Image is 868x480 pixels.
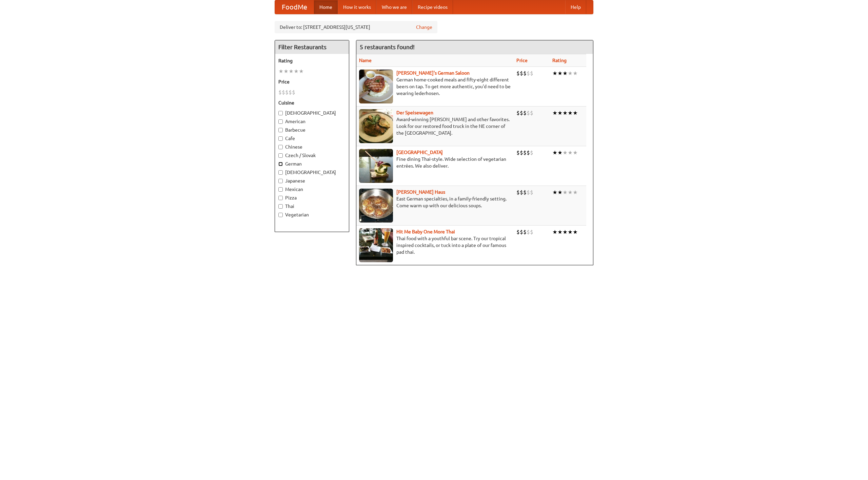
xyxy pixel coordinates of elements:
li: $ [520,189,523,196]
li: $ [282,89,285,96]
img: esthers.jpg [359,70,393,103]
li: $ [523,189,527,196]
li: ★ [568,149,573,156]
h5: Price [278,78,346,85]
input: American [278,119,283,124]
input: Cafe [278,136,283,141]
h4: Filter Restaurants [275,40,349,54]
li: $ [527,228,530,236]
li: $ [289,89,292,96]
li: $ [520,149,523,156]
input: Thai [278,204,283,209]
li: ★ [283,68,289,75]
p: Award-winning [PERSON_NAME] and other favorites. Look for our restored food truck in the NE corne... [359,116,511,136]
li: ★ [568,70,573,77]
label: Barbecue [278,127,346,133]
li: ★ [573,149,578,156]
li: $ [527,189,530,196]
input: German [278,162,283,166]
input: Japanese [278,179,283,183]
img: kohlhaus.jpg [359,189,393,223]
li: ★ [563,70,568,77]
label: Japanese [278,177,346,184]
li: $ [523,70,527,77]
label: German [278,160,346,167]
li: $ [530,70,533,77]
img: speisewagen.jpg [359,109,393,143]
label: Mexican [278,186,346,193]
h5: Cuisine [278,99,346,106]
label: Pizza [278,194,346,201]
input: Vegetarian [278,213,283,217]
li: ★ [552,109,557,117]
li: ★ [557,149,563,156]
li: ★ [289,68,294,75]
label: [DEMOGRAPHIC_DATA] [278,169,346,176]
h5: Rating [278,57,346,64]
li: $ [520,228,523,236]
li: ★ [568,189,573,196]
a: Who we are [376,0,412,14]
a: FoodMe [275,0,314,14]
li: ★ [294,68,299,75]
ng-pluralize: 5 restaurants found! [360,44,415,50]
li: $ [530,189,533,196]
a: Price [516,58,528,63]
b: [PERSON_NAME] Haus [396,189,445,195]
li: $ [516,149,520,156]
li: ★ [563,189,568,196]
a: [PERSON_NAME]'s German Saloon [396,70,470,76]
li: ★ [299,68,304,75]
label: Vegetarian [278,211,346,218]
p: Fine dining Thai-style. Wide selection of vegetarian entrées. We also deliver. [359,156,511,169]
a: How it works [338,0,376,14]
a: Rating [552,58,567,63]
a: Hit Me Baby One More Thai [396,229,455,234]
img: satay.jpg [359,149,393,183]
a: Change [416,24,432,31]
li: $ [523,228,527,236]
li: $ [516,109,520,117]
li: ★ [557,189,563,196]
li: ★ [563,228,568,236]
input: Barbecue [278,128,283,132]
li: ★ [573,228,578,236]
li: $ [530,228,533,236]
li: ★ [563,109,568,117]
p: German home-cooked meals and fifty-eight different beers on tap. To get more authentic, you'd nee... [359,76,511,97]
li: $ [527,109,530,117]
p: East German specialties, in a family-friendly setting. Come warm up with our delicious soups. [359,195,511,209]
li: $ [523,149,527,156]
input: Czech / Slovak [278,153,283,158]
a: Help [565,0,586,14]
label: American [278,118,346,125]
input: Mexican [278,187,283,192]
label: Czech / Slovak [278,152,346,159]
label: [DEMOGRAPHIC_DATA] [278,110,346,116]
img: babythai.jpg [359,228,393,262]
input: Pizza [278,196,283,200]
li: $ [285,89,289,96]
li: $ [516,189,520,196]
label: Cafe [278,135,346,142]
a: Name [359,58,372,63]
li: $ [530,149,533,156]
li: $ [516,228,520,236]
li: ★ [552,149,557,156]
li: ★ [552,70,557,77]
li: $ [523,109,527,117]
li: $ [530,109,533,117]
li: ★ [557,109,563,117]
a: Home [314,0,338,14]
a: [GEOGRAPHIC_DATA] [396,150,443,155]
input: [DEMOGRAPHIC_DATA] [278,111,283,115]
li: $ [527,149,530,156]
input: Chinese [278,145,283,149]
li: ★ [563,149,568,156]
li: ★ [568,109,573,117]
li: $ [527,70,530,77]
p: Thai food with a youthful bar scene. Try our tropical inspired cocktails, or tuck into a plate of... [359,235,511,255]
